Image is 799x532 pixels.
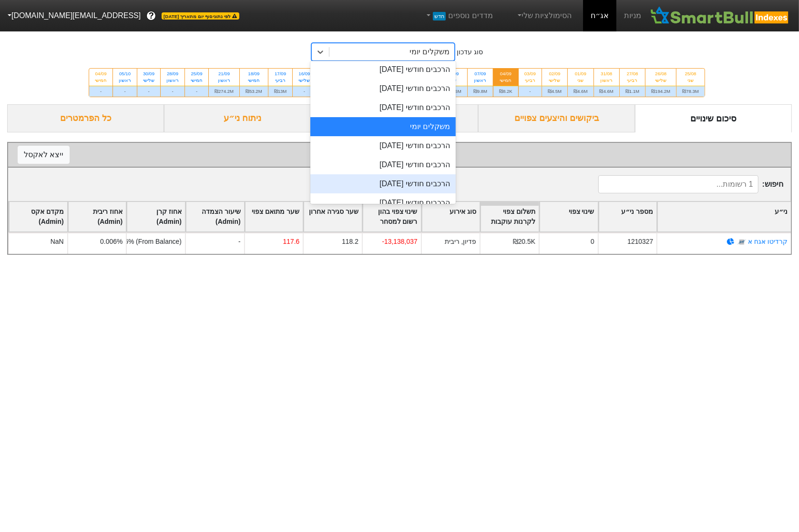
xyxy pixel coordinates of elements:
div: חמישי [246,77,262,84]
div: - [185,86,208,97]
div: הרכבים חודשי [DATE] [310,193,456,212]
div: Toggle SortBy [9,202,67,231]
div: ראשון [600,77,614,84]
div: Toggle SortBy [186,202,244,231]
div: ביקושים והיצעים צפויים [478,104,635,132]
div: שלישי [548,77,562,84]
div: Toggle SortBy [540,202,598,231]
div: שני [682,77,699,84]
div: 117.6 [283,237,299,247]
div: 05/10 [119,70,131,77]
div: -13,138,037 [382,237,417,247]
div: 1210327 [627,237,653,247]
div: 03/09 [524,70,536,77]
div: - [519,86,542,97]
div: ראשון [119,77,131,84]
div: ₪274.2M [209,86,239,97]
div: 31/08 [600,70,614,77]
div: Toggle SortBy [657,202,791,231]
div: - [185,232,244,254]
div: הרכבים חודשי [DATE] [310,98,456,117]
div: Toggle SortBy [481,202,539,231]
div: 17/09 [274,70,287,77]
div: חמישי [499,77,512,84]
div: 21/09 [215,70,234,77]
div: ניתוח ני״ע [164,104,321,132]
a: מדדים נוספיםחדש [421,6,497,25]
div: Toggle SortBy [422,202,480,231]
div: סיכום שינויים [635,104,792,132]
div: כל הפרמטרים [7,104,164,132]
div: ₪1.1M [620,86,645,97]
div: שלישי [298,77,310,84]
div: ₪8.2K [493,86,518,97]
button: ייצא לאקסל [18,146,70,164]
div: שלישי [143,77,154,84]
div: ראשון [473,77,487,84]
div: - [89,86,113,97]
div: ₪194.2M [645,86,676,97]
div: 25/08 [682,70,699,77]
div: Toggle SortBy [245,202,303,231]
div: 04/09 [499,70,512,77]
div: 26/08 [651,70,670,77]
div: ₪78.3M [676,86,705,97]
div: ₪53.2M [240,86,268,97]
div: 01/09 [574,70,587,77]
div: ראשון [215,77,234,84]
div: 28/09 [166,70,179,77]
div: הרכבים חודשי [DATE] [310,60,456,79]
div: הרכבים חודשי [DATE] [310,174,456,193]
div: הרכבים חודשי [DATE] [310,136,456,155]
div: 0.006% [100,237,123,247]
div: משקלים יומי [410,46,450,58]
div: ₪20.5K [513,237,535,247]
span: חדש [433,12,446,20]
div: ₪9.8M [468,86,493,97]
div: 07/09 [473,70,487,77]
input: 1 רשומות... [598,175,758,193]
div: NaN [51,237,64,247]
div: - [113,86,137,97]
div: שני [574,77,587,84]
div: הרכבים חודשי [DATE] [310,155,456,174]
div: רביעי [524,77,536,84]
div: Toggle SortBy [68,202,126,231]
div: רביעי [274,77,287,84]
div: משקלים יומי [310,117,456,136]
div: ₪4.6M [568,86,593,97]
div: 04/09 [95,70,107,77]
div: חמישי [191,77,203,84]
div: Toggle SortBy [363,202,421,231]
div: ראשון [166,77,179,84]
div: 0 [591,237,594,247]
span: לפי נתוני סוף יום מתאריך [DATE] [162,12,239,20]
div: סוג עדכון [457,47,483,57]
img: tase link [737,238,747,247]
div: 25/09 [191,70,203,77]
div: ₪13M [268,86,293,97]
div: 27/08 [625,70,639,77]
div: שלישי [651,77,670,84]
div: Toggle SortBy [127,202,185,231]
div: סיכום שינויים [18,148,781,162]
div: - [161,86,184,97]
div: 30/09 [143,70,154,77]
div: רביעי [625,77,639,84]
div: חמישי [95,77,107,84]
div: 118.2 [342,237,359,247]
div: Toggle SortBy [304,202,362,231]
span: חיפוש : [598,175,783,193]
div: - [137,86,160,97]
a: הסימולציות שלי [512,6,576,25]
div: 02/09 [548,70,562,77]
div: Toggle SortBy [599,202,657,231]
div: - [293,86,316,97]
img: SmartBull [649,6,791,25]
span: ? [149,10,154,22]
div: 18/09 [246,70,262,77]
div: פדיון, ריבית [445,237,477,247]
div: הרכבים חודשי [DATE] [310,79,456,98]
a: קרדיטו אגח א [748,238,788,245]
div: ₪4.6M [594,86,619,97]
